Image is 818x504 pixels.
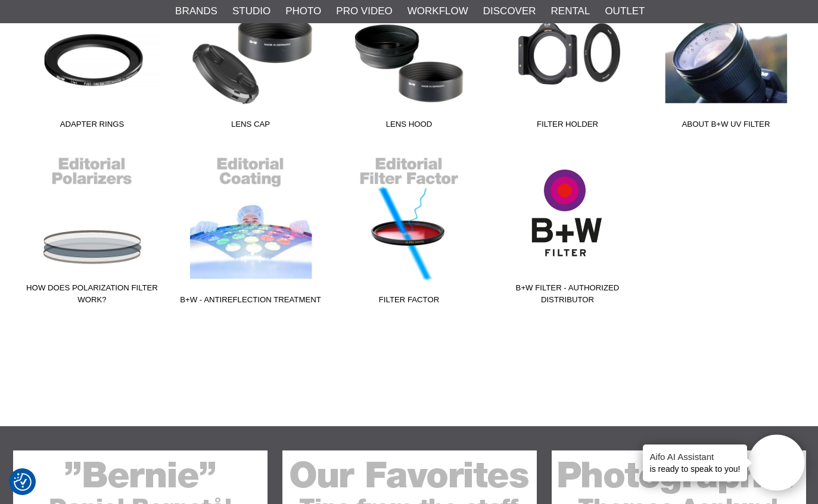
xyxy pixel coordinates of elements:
[330,149,489,310] a: Filter Factor
[489,118,647,134] span: Filter Holder
[14,473,32,491] img: Revisit consent button
[14,471,32,493] button: Consent Preferences
[650,450,741,463] h4: Aifo AI Assistant
[551,4,590,19] a: Rental
[483,4,536,19] a: Discover
[643,444,748,481] div: is ready to speak to you!
[489,282,647,310] span: B+W Filter - Authorized Distributor
[489,149,647,310] a: B+W Filter - Authorized Distributor
[13,149,172,310] a: How does Polarization Filter work?
[330,118,489,134] span: Lens Hood
[605,4,645,19] a: Outlet
[647,118,805,134] span: About B+W UV Filter
[13,282,172,310] span: How does Polarization Filter work?
[285,4,321,19] a: Photo
[175,4,217,19] a: Brands
[172,118,330,134] span: Lens cap
[408,4,468,19] a: Workflow
[172,294,330,310] span: B+W - Antireflection treatment
[13,118,172,134] span: Adapter Rings
[172,149,330,310] a: B+W - Antireflection treatment
[330,294,489,310] span: Filter Factor
[336,4,392,19] a: Pro Video
[232,4,270,19] a: Studio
